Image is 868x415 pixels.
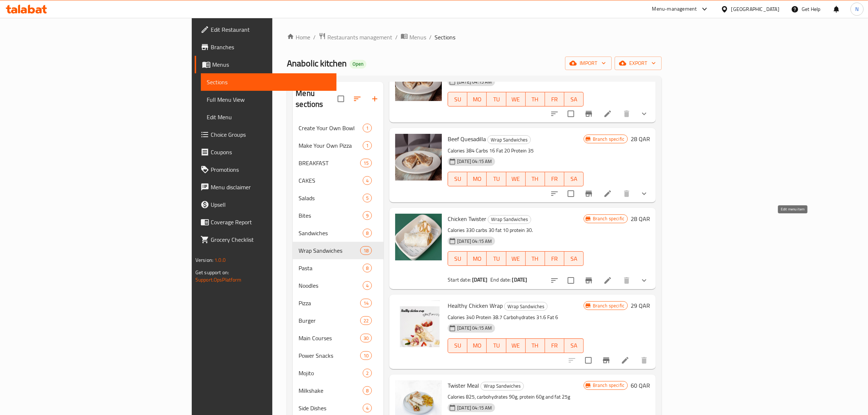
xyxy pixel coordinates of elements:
[195,275,242,284] a: Support.OpsPlatform
[287,32,662,42] nav: breadcrumb
[451,253,464,264] span: SU
[299,159,360,167] div: BREAKFAST
[571,59,606,68] span: import
[395,134,442,181] img: Beef Quesadilla
[395,300,442,347] img: Healthy Chicken Wrap
[506,172,526,186] button: WE
[640,189,649,198] svg: Show Choices
[488,215,531,224] div: Wrap Sandwiches
[448,172,467,186] button: SU
[631,300,650,311] h6: 29 QAR
[590,215,627,222] span: Branch specific
[580,185,598,202] button: Branch-specific-item
[487,92,506,106] button: TU
[361,247,371,254] span: 18
[448,92,467,106] button: SU
[211,200,331,209] span: Upsell
[509,253,523,264] span: WE
[488,136,530,144] span: Wrap Sandwiches
[299,369,363,377] div: Mojito
[211,165,331,174] span: Promotions
[293,207,384,224] div: Bites9
[509,340,523,351] span: WE
[299,334,360,342] span: Main Courses
[299,264,363,272] span: Pasta
[505,302,547,311] span: Wrap Sandwiches
[580,105,598,123] button: Branch-specific-item
[546,272,563,289] button: sort-choices
[293,172,384,189] div: CAKES4
[565,57,612,70] button: import
[470,174,484,184] span: MO
[299,281,363,290] span: Noodles
[855,5,859,13] span: N
[363,142,371,149] span: 1
[201,73,337,91] a: Sections
[293,259,384,277] div: Pasta8
[299,246,360,255] div: Wrap Sandwiches
[490,94,503,105] span: TU
[360,159,372,167] div: items
[545,251,564,266] button: FR
[567,94,581,105] span: SA
[299,299,360,307] span: Pizza
[615,57,662,70] button: export
[211,218,331,226] span: Coverage Report
[293,329,384,347] div: Main Courses30
[363,211,372,220] div: items
[548,253,561,264] span: FR
[448,146,584,155] p: Calories 384 Carbs 16 Fat 20 Protein 35
[564,338,584,353] button: SA
[201,108,337,126] a: Edit Menu
[361,317,371,324] span: 22
[395,33,398,42] li: /
[529,340,542,351] span: TH
[490,253,503,264] span: TU
[195,143,337,161] a: Coupons
[195,213,337,231] a: Coverage Report
[211,148,331,156] span: Coupons
[490,275,511,284] span: End date:
[603,189,612,198] a: Edit menu item
[409,33,426,42] span: Menus
[590,302,627,309] span: Branch specific
[363,230,371,237] span: 8
[350,60,366,69] div: Open
[451,174,464,184] span: SU
[563,273,579,288] span: Select to update
[195,231,337,248] a: Grocery Checklist
[293,119,384,137] div: Create Your Own Bowl1
[603,109,612,118] a: Edit menu item
[564,251,584,266] button: SA
[363,386,372,395] div: items
[299,176,363,185] div: CAKES
[567,174,581,184] span: SA
[211,130,331,139] span: Choice Groups
[214,255,226,265] span: 1.0.0
[299,124,363,132] span: Create Your Own Bowl
[529,253,542,264] span: TH
[195,21,337,38] a: Edit Restaurant
[448,251,467,266] button: SU
[299,386,363,395] div: Milkshake
[506,338,526,353] button: WE
[195,255,213,265] span: Version:
[211,235,331,244] span: Grocery Checklist
[731,5,779,13] div: [GEOGRAPHIC_DATA]
[293,154,384,172] div: BREAKFAST15
[195,196,337,213] a: Upsell
[448,226,584,235] p: Calories 330 carbs 30 fat 10 protein 30.
[299,229,363,237] div: Sandwiches
[363,387,371,394] span: 8
[363,176,372,185] div: items
[366,90,384,108] button: Add section
[401,32,426,42] a: Menus
[201,91,337,108] a: Full Menu View
[620,59,656,68] span: export
[526,251,545,266] button: TH
[564,92,584,106] button: SA
[472,275,487,284] b: [DATE]
[567,253,581,264] span: SA
[319,32,392,42] a: Restaurants management
[580,272,598,289] button: Branch-specific-item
